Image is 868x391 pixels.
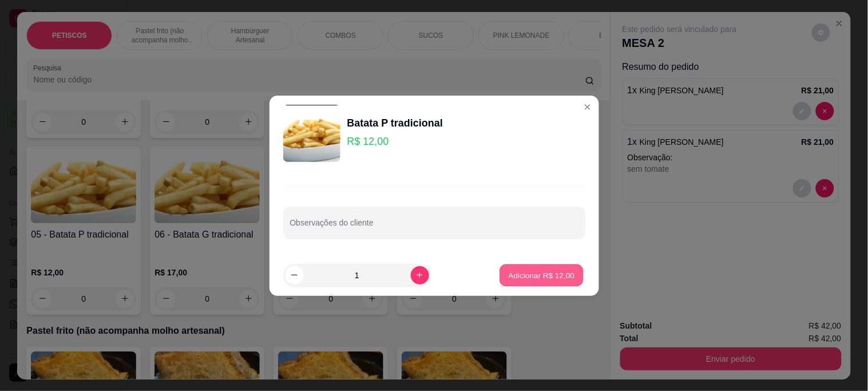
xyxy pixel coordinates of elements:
input: Observações do cliente [290,222,578,233]
button: decrease-product-quantity [286,266,304,285]
img: product-image [283,105,340,162]
div: Batata P tradicional [347,115,443,131]
p: R$ 12,00 [347,133,443,149]
button: Adicionar R$ 12,00 [500,264,584,286]
button: Close [578,98,597,116]
p: Adicionar R$ 12,00 [509,270,575,281]
button: increase-product-quantity [411,266,429,285]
